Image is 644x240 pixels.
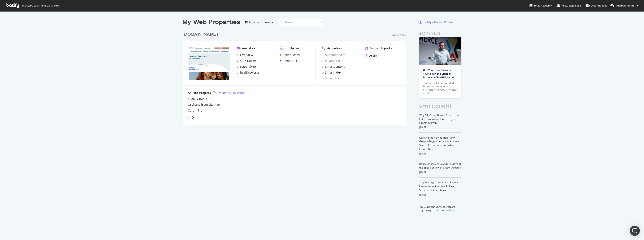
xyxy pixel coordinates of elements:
[369,46,392,50] div: CustomReports
[188,102,220,107] a: Orphans from sitemap
[242,46,255,50] div: Analytics
[419,20,453,24] a: Botify Chrome Plugin
[422,68,454,79] a: AI Is Your New Customer: How to Win the Visibility Battle in a ChatGPT World
[615,4,635,7] span: Martin PHLIPPOTEAU
[222,91,245,95] div: New Ad-Hoc Project
[285,46,301,50] div: Intelligence
[419,181,459,192] a: Stop Waiting, Start Seeing Results: How Automation Unlocks Fast, Scalable Optimizations
[423,20,453,24] div: Botify Chrome Plugin
[192,115,195,120] div: angle-right
[183,18,240,26] div: My Web Properties
[244,19,275,26] button: Most recent crawl
[183,26,409,125] div: grid
[188,97,209,101] a: Staging [DATE]
[556,4,581,8] div: Knowledge Base
[240,59,256,63] div: SiteCrawler
[283,59,297,63] div: AlertPanel
[419,162,461,169] a: Botify Empowers Brands to Move at the Speed of AI with 6 New Updates
[237,53,253,57] a: Overview
[249,21,270,23] div: Most recent crawl
[280,53,300,57] a: ActionBoard
[630,226,640,236] div: Open Intercom Messenger
[183,31,218,38] div: [DOMAIN_NAME]
[186,114,192,121] div: angle-left
[322,76,339,80] a: SmartLink
[283,53,300,57] div: ActionBoard
[414,203,461,212] div: By using our Services, you are agreeing to the
[419,170,461,174] div: [DATE]
[392,33,406,36] div: Enterprise
[188,46,230,80] img: *.corum.fr
[439,208,455,212] a: Terms of Use
[188,108,202,113] a: Corum NL
[422,81,458,95] div: Consumers discover products through conversational interfaces like ChatGPT, not just search…
[325,70,341,75] div: SmartIndex
[365,46,392,50] a: CustomReports
[327,46,342,50] div: Activation
[322,70,341,75] a: SmartIndex
[237,59,256,63] a: SiteCrawler
[237,70,260,75] a: RealKeywords
[322,59,343,63] a: PageWorkers
[240,53,253,57] div: Overview
[237,65,257,69] a: LogAnalyzer
[279,19,325,26] input: Search
[419,37,461,65] img: AI Is Your New Customer: How to Win the Visibility Battle in a ChatGPT World
[419,136,459,151] a: Leveling the Playing Field: Why Growth-Stage Companies Are at a Search Crossroads, and What Comes...
[419,31,461,36] div: Botify news
[322,53,345,57] a: SpeedWorkers
[240,70,260,75] div: RealKeywords
[325,65,345,69] div: SmartContent
[22,4,60,7] span: Welcome back, [PERSON_NAME] !
[419,126,461,129] div: [DATE]
[188,91,211,95] div: Ad-Hoc Projects
[322,65,345,69] a: SmartContent
[419,104,461,109] div: Latest Blog Posts
[419,113,459,125] a: Why Mid-Sized Brands Should Use IndexNow to Accelerate Organic Search Growth
[183,31,219,38] a: [DOMAIN_NAME]
[607,2,642,9] button: [PERSON_NAME]
[530,4,552,8] div: Botify Academy
[369,54,378,58] div: Assist
[419,193,461,197] div: [DATE]
[240,65,257,69] div: LogAnalyzer
[586,4,607,8] div: Organizations
[365,54,378,58] a: Assist
[219,91,245,95] a: New Ad-Hoc Project
[419,152,461,156] div: [DATE]
[280,59,297,63] a: AlertPanel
